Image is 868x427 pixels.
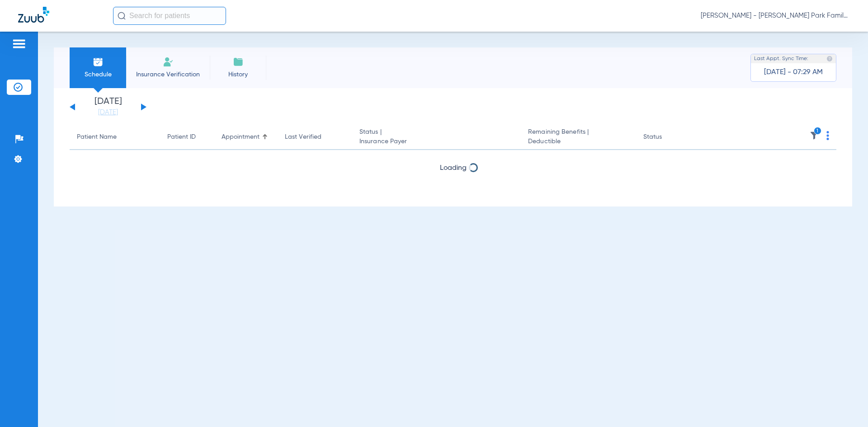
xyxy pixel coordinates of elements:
div: Patient ID [167,132,207,142]
th: Remaining Benefits | [521,125,636,150]
input: Search for patients [113,7,226,25]
div: Patient Name [77,132,117,142]
div: Patient Name [77,132,153,142]
div: Last Verified [285,132,321,142]
span: Schedule [76,70,119,79]
img: Manual Insurance Verification [163,56,174,67]
div: Patient ID [167,132,196,142]
span: Deductible [528,137,628,146]
a: [DATE] [81,108,135,117]
img: hamburger-icon [12,38,26,49]
span: [PERSON_NAME] - [PERSON_NAME] Park Family Dentistry [701,11,850,20]
img: Schedule [93,56,104,67]
div: Appointment [222,132,259,142]
img: filter.svg [810,131,819,140]
div: Appointment [222,132,270,142]
span: History [217,70,259,79]
span: Last Appt. Sync Time: [754,54,808,63]
th: Status [636,125,697,150]
span: [DATE] - 07:29 AM [764,68,823,77]
th: Status | [352,125,521,150]
img: last sync help info [826,56,833,62]
li: [DATE] [81,97,135,117]
img: History [233,56,244,67]
span: Insurance Payer [359,137,514,146]
img: Search Icon [118,12,126,20]
i: 1 [814,127,822,135]
div: Last Verified [285,132,345,142]
img: Zuub Logo [18,7,49,23]
span: Insurance Verification [133,70,203,79]
span: Loading [440,164,467,172]
img: group-dot-blue.svg [826,131,829,140]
